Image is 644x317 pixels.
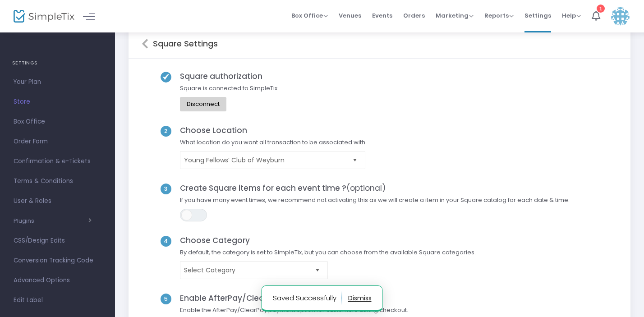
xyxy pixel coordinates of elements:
span: Marketing [436,11,474,20]
span: Settings [524,4,551,27]
h4: Enable AfterPay/ClearPay [176,294,413,303]
span: Help [562,11,581,20]
img: Checkbox SVG [161,72,171,83]
span: By default, the category is set to SimpleTix, but you can choose from the available Square catego... [176,248,481,262]
span: Terms & Conditions [14,175,101,187]
h4: Choose Location [176,126,370,135]
h4: SETTINGS [12,54,103,72]
div: 1 [597,5,605,13]
h4: Square authorization [176,72,282,81]
span: Edit Label [14,294,101,306]
button: dismiss [348,291,372,305]
span: What location do you want all transaction to be associated with [176,138,370,152]
span: Square is connected to SimpleTix [176,84,282,97]
span: Conversion Tracking Code [14,255,101,266]
span: 4 [161,236,171,247]
p: Saved Successfully [273,291,342,305]
span: Your Plan [14,76,101,88]
span: (optional) [346,183,386,193]
span: Box Office [291,11,328,20]
span: Order Form [14,136,101,147]
span: CSS/Design Edits [14,235,101,247]
button: Select [311,261,324,280]
span: Box Office [14,116,101,128]
span: 5 [161,294,171,304]
span: Venues [339,4,361,27]
button: Disconnect [180,97,226,111]
h4: Choose Category [176,236,481,245]
span: 3 [161,184,171,194]
button: Plugins [14,217,92,225]
button: Select [349,151,361,170]
div: Disconnect [187,101,220,108]
span: Young Fellows’ Club of Weyburn [184,156,349,165]
h5: Square Settings [148,39,218,49]
span: Orders [403,4,425,27]
span: Events [372,4,392,27]
span: Advanced Options [14,275,101,286]
span: 2 [161,126,171,137]
span: Confirmation & e-Tickets [14,156,101,167]
span: Reports [484,11,514,20]
span: Store [14,96,101,108]
span: User & Roles [14,195,101,207]
span: Select Category [184,266,311,275]
span: If you have many event times, we recommend not activating this as we will create a item in your S... [176,196,575,209]
h4: Create Square items for each event time ? [176,184,575,193]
